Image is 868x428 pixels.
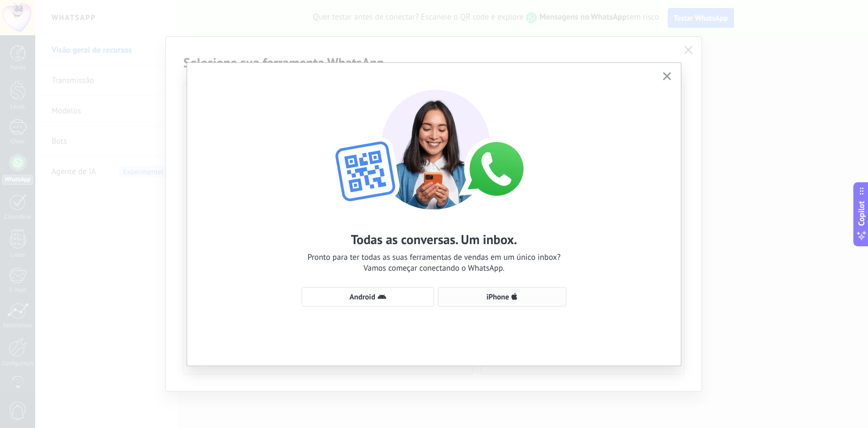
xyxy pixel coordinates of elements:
span: Copilot [856,201,867,226]
h2: Todas as conversas. Um inbox. [351,231,518,248]
span: Pronto para ter todas as suas ferramentas de vendas em um único inbox? Vamos começar conectando o... [308,252,561,274]
button: iPhone [438,287,566,306]
button: Android [302,287,434,306]
span: Android [349,293,375,301]
span: iPhone [487,293,509,301]
img: wa-lite-select-device.png [315,79,553,209]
